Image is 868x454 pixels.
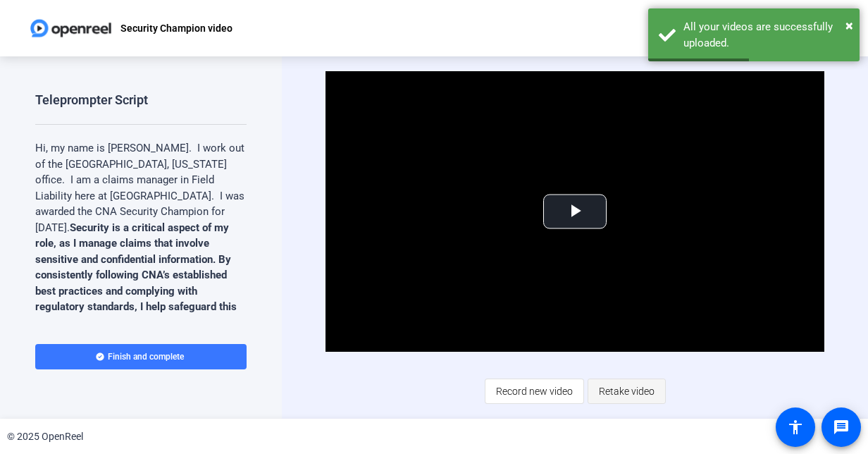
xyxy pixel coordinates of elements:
span: Retake video [599,378,655,405]
button: Record new video [485,379,584,404]
p: Security Champion video [120,20,232,37]
span: Record new video [496,378,573,405]
b: Security is a critical aspect of my role, as I manage claims that involve sensitive and confident... [35,221,237,361]
button: Close [845,15,853,36]
div: Teleprompter Script [35,92,148,109]
button: Retake video [588,379,666,404]
span: Finish and complete [108,351,184,362]
div: All your videos are successfully uploaded. [683,19,849,51]
button: Play Video [543,195,607,229]
div: © 2025 OpenReel [7,429,83,444]
mat-icon: message [833,419,850,436]
span: × [845,17,853,34]
mat-icon: accessibility [787,419,804,436]
div: Video Player [325,71,824,352]
p: Hi, my name is [PERSON_NAME]. I work out of the [GEOGRAPHIC_DATA], [US_STATE] office. I am a clai... [35,140,247,362]
button: Finish and complete [35,344,247,369]
img: OpenReel logo [28,14,113,42]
